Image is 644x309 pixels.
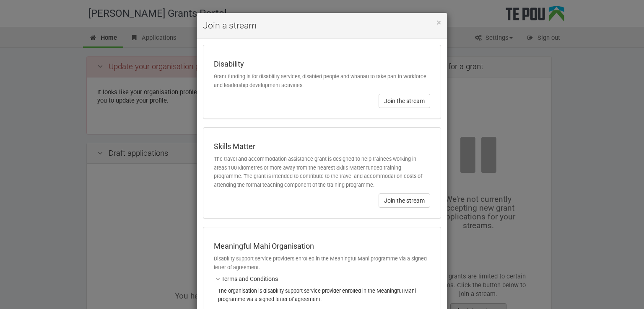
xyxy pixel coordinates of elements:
button: Close [436,18,441,27]
button: Join the stream [379,94,430,108]
h4: Join a stream [203,19,441,32]
h5: Terms and Conditions [214,276,430,282]
p: The organisation is disability support service provider enrolled in the Meaningful Mahi programme... [218,287,430,304]
h4: Skills Matter [214,142,430,151]
h4: Disability [214,60,430,68]
button: Join the stream [379,193,430,208]
p: Grant funding is for disability services, disabled people and whanau to take part in workforce an... [214,72,430,90]
h4: Meaningful Mahi Organisation [214,242,430,250]
p: Disability support service providers enrolled in the Meaningful Mahi programme via a signed lette... [214,255,430,272]
p: The travel and accommodation assistance grant is designed to help trainees working in areas 100 k... [214,155,430,189]
span: × [436,18,441,28]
